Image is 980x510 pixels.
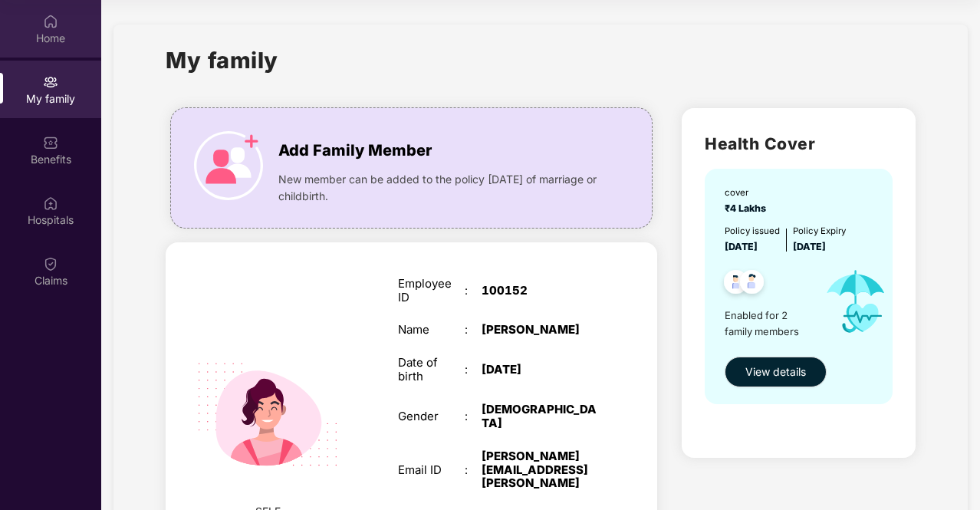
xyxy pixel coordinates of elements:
img: svg+xml;base64,PHN2ZyB4bWxucz0iaHR0cDovL3d3dy53My5vcmcvMjAwMC9zdmciIHdpZHRoPSI0OC45NDMiIGhlaWdodD... [733,265,771,303]
button: View details [725,357,827,387]
div: : [465,284,482,298]
span: Enabled for 2 family members [725,308,813,339]
div: Email ID [398,463,465,477]
div: : [465,463,482,477]
span: View details [745,364,806,380]
div: : [465,410,482,423]
div: [DEMOGRAPHIC_DATA] [482,403,598,430]
div: cover [725,186,771,199]
h1: My family [166,43,278,77]
img: icon [194,131,263,200]
div: Policy issued [725,224,780,238]
img: svg+xml;base64,PHN2ZyBpZD0iSG9zcGl0YWxzIiB4bWxucz0iaHR0cDovL3d3dy53My5vcmcvMjAwMC9zdmciIHdpZHRoPS... [43,196,58,211]
span: New member can be added to the policy [DATE] of marriage or childbirth. [278,171,604,205]
span: [DATE] [793,241,826,252]
img: svg+xml;base64,PHN2ZyBpZD0iSG9tZSIgeG1sbnM9Imh0dHA6Ly93d3cudzMub3JnLzIwMDAvc3ZnIiB3aWR0aD0iMjAiIG... [43,14,58,29]
img: icon [813,255,899,349]
div: [PERSON_NAME][EMAIL_ADDRESS][PERSON_NAME] [482,449,598,491]
div: 100152 [482,284,598,298]
div: Policy Expiry [793,224,846,238]
div: Employee ID [398,277,465,304]
img: svg+xml;base64,PHN2ZyB4bWxucz0iaHR0cDovL3d3dy53My5vcmcvMjAwMC9zdmciIHdpZHRoPSIyMjQiIGhlaWdodD0iMT... [179,326,356,503]
div: : [465,363,482,377]
div: [PERSON_NAME] [482,323,598,337]
img: svg+xml;base64,PHN2ZyB3aWR0aD0iMjAiIGhlaWdodD0iMjAiIHZpZXdCb3g9IjAgMCAyMCAyMCIgZmlsbD0ibm9uZSIgeG... [43,74,58,90]
img: svg+xml;base64,PHN2ZyBpZD0iQmVuZWZpdHMiIHhtbG5zPSJodHRwOi8vd3d3LnczLm9yZy8yMDAwL3N2ZyIgd2lkdGg9Ij... [43,135,58,150]
div: Gender [398,410,465,423]
h2: Health Cover [705,131,892,156]
div: : [465,323,482,337]
span: ₹4 Lakhs [725,202,771,214]
div: Name [398,323,465,337]
img: svg+xml;base64,PHN2ZyB4bWxucz0iaHR0cDovL3d3dy53My5vcmcvMjAwMC9zdmciIHdpZHRoPSI0OC45NDMiIGhlaWdodD... [717,265,755,303]
span: Add Family Member [278,139,432,163]
div: Date of birth [398,356,465,383]
div: [DATE] [482,363,598,377]
span: [DATE] [725,241,758,252]
img: svg+xml;base64,PHN2ZyBpZD0iQ2xhaW0iIHhtbG5zPSJodHRwOi8vd3d3LnczLm9yZy8yMDAwL3N2ZyIgd2lkdGg9IjIwIi... [43,256,58,271]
